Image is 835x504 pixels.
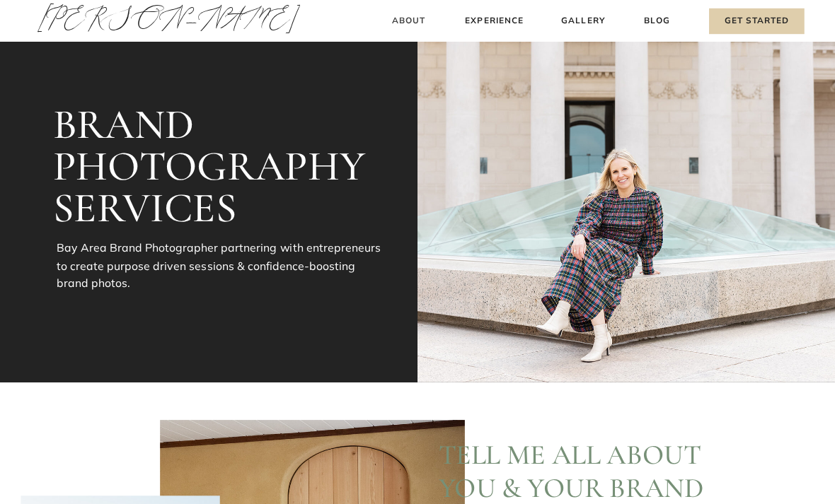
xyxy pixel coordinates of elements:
[560,14,607,29] a: Gallery
[53,104,386,228] h3: BRAND PHOTOGRAPHY SERVICES
[641,14,673,29] a: Blog
[57,239,386,298] p: Bay Area Brand Photographer partnering with entrepreneurs to create purpose driven sessions & con...
[463,14,526,29] a: Experience
[388,14,430,29] a: About
[709,8,805,34] a: Get Started
[439,438,718,500] h2: Tell me ALL about you & your brand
